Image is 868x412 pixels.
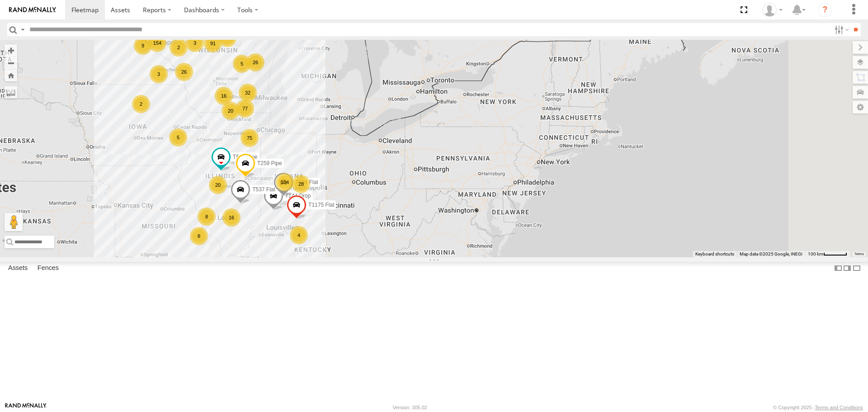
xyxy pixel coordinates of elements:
[222,208,241,227] div: 16
[209,176,227,194] div: 20
[233,55,251,73] div: 5
[241,129,259,147] div: 75
[257,161,282,167] span: T259 Pipe
[5,44,17,57] button: Zoom in
[308,202,334,208] span: T1175 Flat
[854,252,864,256] a: Terms
[5,213,23,231] button: Drag Pegman onto the map to open Street View
[19,23,26,36] label: Search Query
[759,3,786,17] div: AJ Klotz
[148,34,166,52] div: 154
[831,23,850,36] label: Search Filter Options
[246,53,264,71] div: 26
[818,3,832,17] i: ?
[190,227,208,245] div: 8
[33,262,63,275] label: Fences
[222,102,240,120] div: 20
[186,34,204,52] div: 3
[740,251,802,256] span: Map data ©2025 Google, INEGI
[9,7,56,13] img: rand-logo.svg
[5,69,17,81] button: Zoom Home
[852,262,861,275] label: Hide Summary Table
[815,405,863,410] a: Terms and Conditions
[290,226,308,244] div: 4
[5,403,47,412] a: Visit our Website
[295,180,318,186] span: T984 Flat
[215,87,233,105] div: 16
[150,65,168,83] div: 3
[236,99,254,118] div: 77
[169,128,187,147] div: 5
[773,405,863,410] div: © Copyright 2025 -
[808,251,823,256] span: 100 km
[233,154,258,160] span: T544 Pipe
[5,57,17,69] button: Zoom out
[843,262,852,275] label: Dock Summary Table to the Right
[276,173,294,191] div: 104
[198,208,216,226] div: 8
[695,251,734,257] button: Keyboard shortcuts
[805,251,850,257] button: Map Scale: 100 km per 49 pixels
[204,34,222,52] div: 91
[834,262,843,275] label: Dock Summary Table to the Left
[393,405,427,410] div: Version: 305.02
[853,101,868,114] label: Map Settings
[239,84,257,102] div: 32
[170,38,188,57] div: 2
[132,95,150,113] div: 2
[134,37,152,55] div: 9
[252,186,275,193] span: T537 Flat
[5,86,17,99] label: Measure
[4,262,32,275] label: Assets
[175,63,193,81] div: 26
[292,175,310,193] div: 28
